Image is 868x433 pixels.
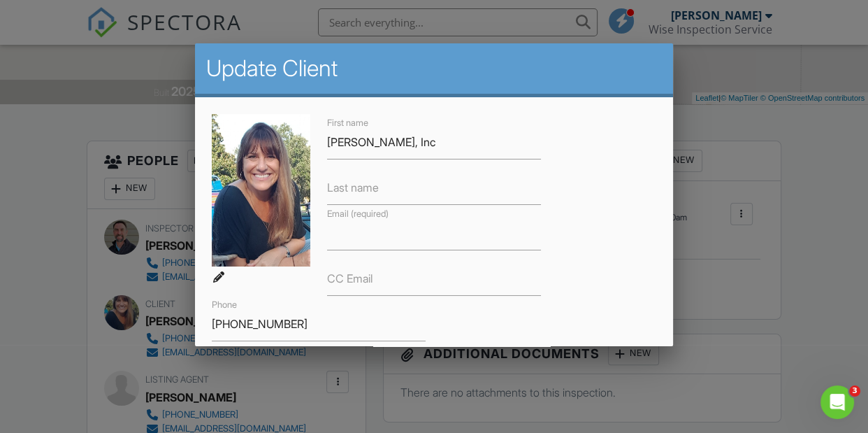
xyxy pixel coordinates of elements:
label: Phone [212,299,237,311]
label: CC Email [327,271,372,286]
span: 3 [849,385,860,397]
img: photo_3.jpg [212,114,310,267]
h2: Update Client [206,55,661,83]
label: Email (required) [327,208,389,220]
iframe: Intercom live chat [820,385,854,419]
label: First name [327,117,368,129]
label: Last name [327,180,379,195]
